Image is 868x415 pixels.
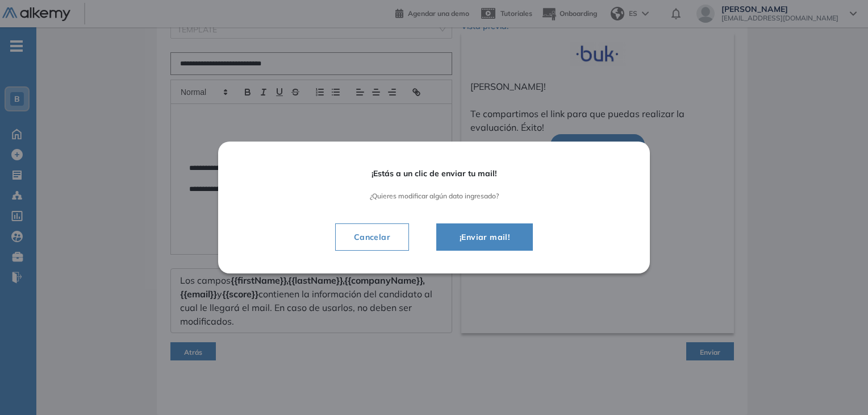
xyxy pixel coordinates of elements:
iframe: Chat Widget [811,360,868,415]
span: ¡Enviar mail! [450,230,519,244]
button: Cancelar [335,223,409,251]
span: ¡Estás a un clic de enviar tu mail! [250,169,618,179]
div: Widget de chat [811,360,868,415]
button: ¡Enviar mail! [436,223,533,251]
span: ¿Quieres modificar algún dato ingresado? [250,192,618,200]
span: Cancelar [345,230,399,244]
